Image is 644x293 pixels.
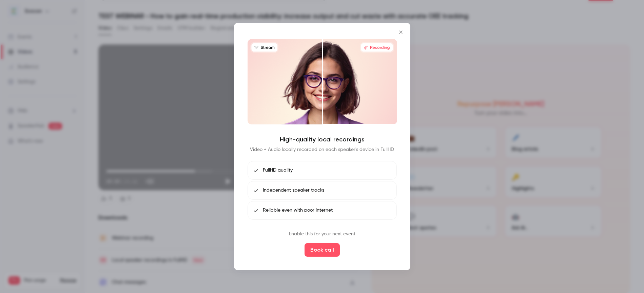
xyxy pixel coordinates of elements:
p: Enable this for your next event [289,231,355,238]
button: Close [394,25,408,39]
h4: High-quality local recordings [280,135,365,143]
button: Book call [305,243,340,257]
p: Video + Audio locally recorded on each speaker's device in FullHD [250,146,394,153]
span: FullHD quality [263,167,293,174]
span: Independent speaker tracks [263,187,324,194]
span: Reliable even with poor internet [263,207,333,214]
